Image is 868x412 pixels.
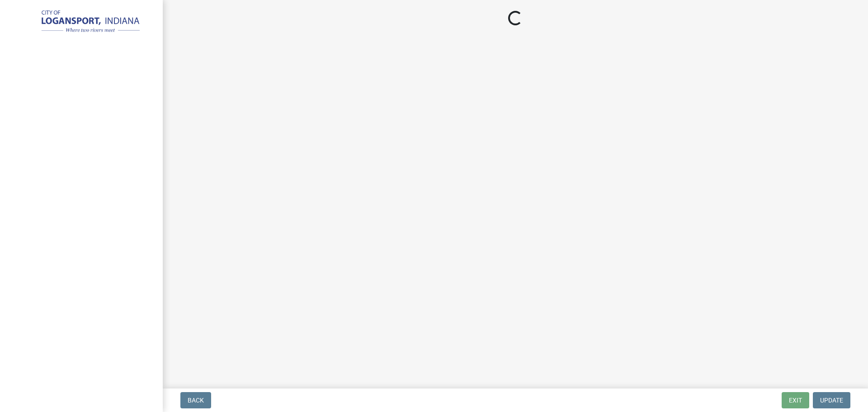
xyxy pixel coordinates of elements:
[820,397,843,404] span: Update
[18,9,148,35] img: City of Logansport, Indiana
[180,392,211,408] button: Back
[188,397,204,404] span: Back
[782,392,809,408] button: Exit
[813,392,850,408] button: Update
